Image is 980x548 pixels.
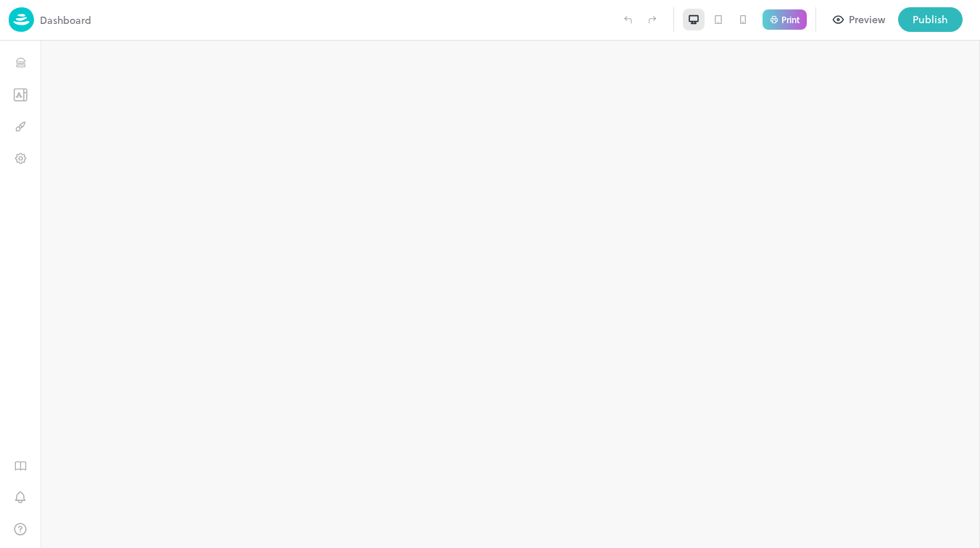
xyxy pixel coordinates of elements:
[615,7,640,32] label: Undo (Ctrl + Z)
[781,15,800,24] p: Print
[898,7,963,32] button: Publish
[825,7,894,32] button: Preview
[640,7,665,32] label: Redo (Ctrl + Y)
[40,12,91,28] p: Dashboard
[913,12,948,28] div: Publish
[9,7,34,32] img: logo-86c26b7e.jpg
[849,12,885,28] div: Preview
